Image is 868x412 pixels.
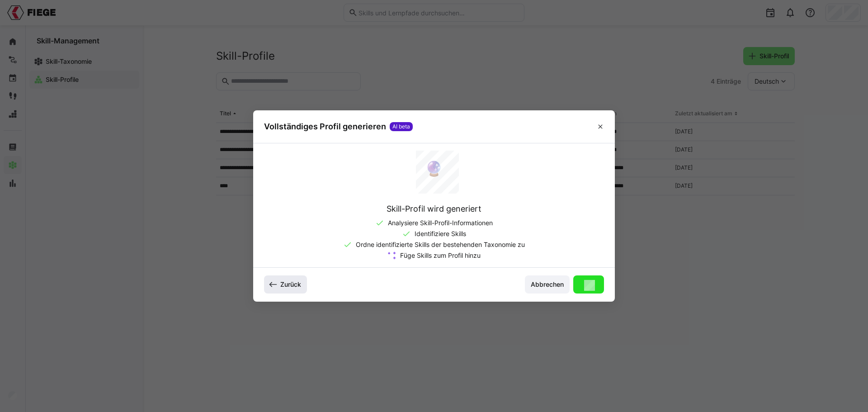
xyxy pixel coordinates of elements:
p: Skill-Profil wird generiert [387,203,481,215]
p: Füge Skills zum Profil hinzu [400,251,481,260]
span: Abbrechen [529,280,565,289]
button: Abbrechen [525,275,570,294]
p: Ordne identifizierte Skills der bestehenden Taxonomie zu [356,240,525,249]
div: 🔮 [416,151,452,187]
p: Identifiziere Skills [415,229,466,238]
h3: Vollständiges Profil generieren [264,121,386,132]
button: Zurück [264,275,307,294]
span: Zurück [279,280,302,289]
span: AI beta [390,122,413,131]
p: Analysiere Skill-Profil-Informationen [388,218,493,227]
